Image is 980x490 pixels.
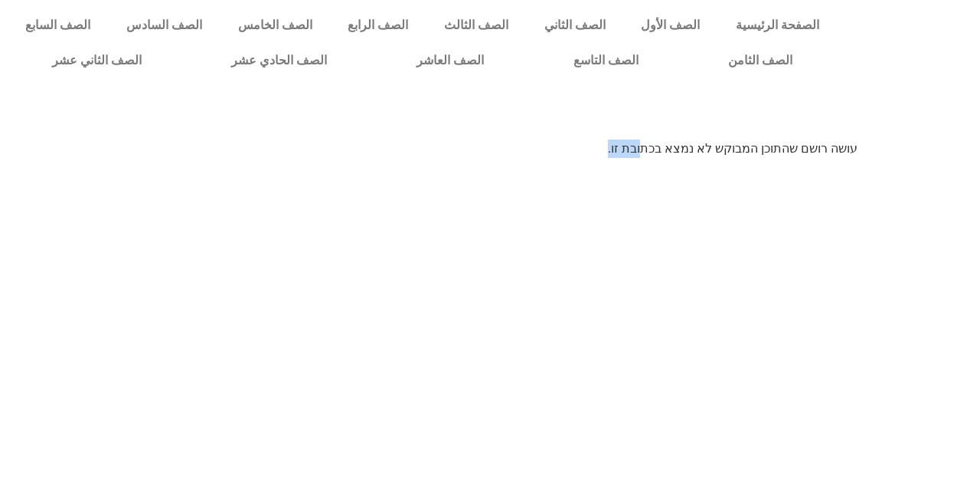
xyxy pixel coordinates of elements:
a: الصف التاسع [529,43,684,78]
a: الصف الثالث [426,8,527,43]
a: الصف الثامن [684,43,838,78]
a: الصف السابع [8,8,109,43]
p: עושה רושם שהתוכן המבוקש לא נמצא בכתובת זו. [122,140,857,158]
a: الصف الخامس [220,8,330,43]
a: الصف العاشر [372,43,529,78]
a: الصف الرابع [330,8,426,43]
a: الصف السادس [109,8,220,43]
a: الصف الحادي عشر [187,43,372,78]
a: الصف الأول [623,8,718,43]
a: الصفحة الرئيسية [718,8,838,43]
a: الصف الثاني عشر [8,43,187,78]
a: الصف الثاني [526,8,623,43]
